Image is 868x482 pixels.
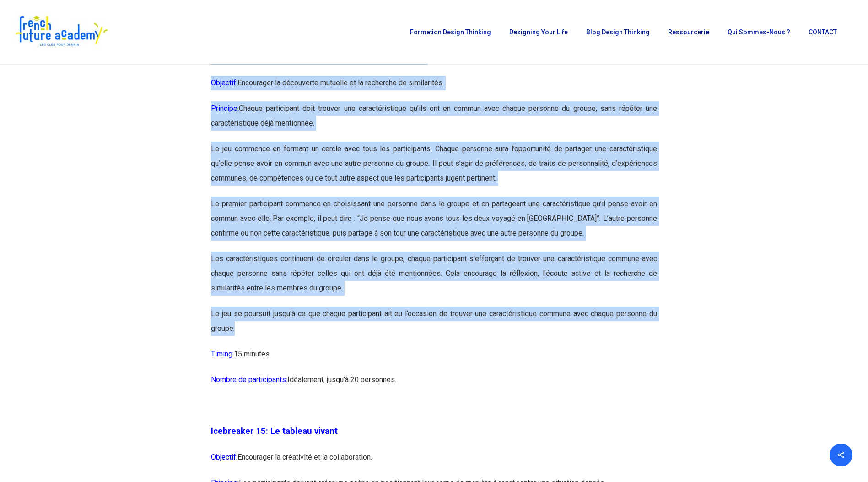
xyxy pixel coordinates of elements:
span: Objectif: [211,78,237,87]
p: Encourager la créativité et la collaboration. [211,450,657,476]
a: CONTACT [804,29,841,35]
span: Formation Design Thinking [410,28,491,36]
p: Le jeu se poursuit jusqu’à ce que chaque participant ait eu l’occasion de trouver une caractérist... [211,307,657,347]
span: Designing Your Life [509,28,568,36]
span: Icebreaker 15: Le tableau vivant [211,426,338,436]
span: Timing: [211,350,234,358]
span: Nombre de participants: [211,375,287,384]
span: Objectif: [211,453,237,461]
p: Les caractéristiques continuent de circuler dans le groupe, chaque participant s’efforçant de tro... [211,252,657,307]
a: Formation Design Thinking [405,29,496,35]
a: Blog Design Thinking [582,29,654,35]
p: Chaque participant doit trouver une caractéristique qu’ils ont en commun avec chaque personne du ... [211,101,657,142]
span: Principe: [211,104,239,113]
a: Ressourcerie [663,29,714,35]
span: Qui sommes-nous ? [728,28,790,36]
p: 15 minutes [211,347,657,372]
p: Idéalement, jusqu’à 20 personnes. [211,372,657,398]
span: CONTACT [809,28,837,36]
a: Designing Your Life [505,29,572,35]
p: Le premier participant commence en choisissant une personne dans le groupe et en partageant une c... [211,197,657,252]
p: Le jeu commence en formant un cercle avec tous les participants. Chaque personne aura l’opportuni... [211,142,657,197]
img: French Future Academy [13,14,109,50]
span: Ressourcerie [668,28,709,36]
p: Encourager la découverte mutuelle et la recherche de similarités. [211,76,657,101]
a: Qui sommes-nous ? [723,29,795,35]
span: Blog Design Thinking [586,28,650,36]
